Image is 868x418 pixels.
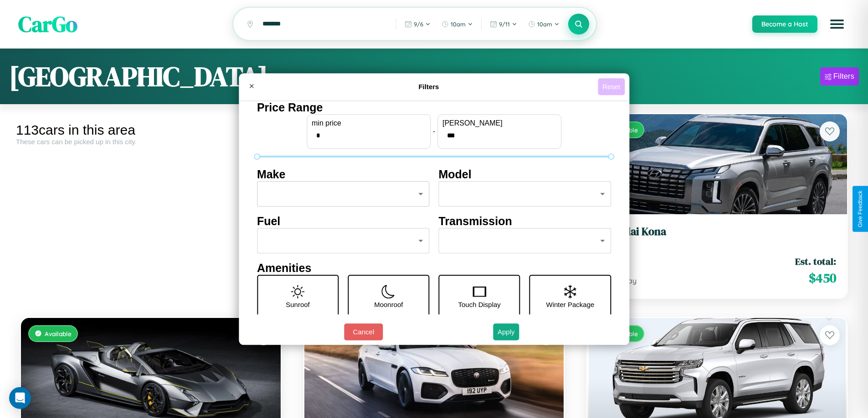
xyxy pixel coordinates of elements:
h4: Price Range [257,101,611,114]
button: Open menu [824,11,850,37]
p: Sunroof [286,298,310,311]
h4: Make [257,168,430,181]
button: Reset [598,78,625,95]
h4: Amenities [257,262,611,275]
span: $ 450 [809,269,836,287]
label: [PERSON_NAME] [442,119,556,127]
h4: Fuel [257,215,430,228]
p: Touch Display [458,298,500,311]
button: Become a Host [752,15,817,33]
span: 10am [537,20,552,28]
h3: Hyundai Kona [598,225,836,238]
div: Give Feedback [857,191,863,227]
a: Hyundai Kona2023 [598,225,836,247]
button: Cancel [344,323,383,340]
div: Open Intercom Messenger [9,387,31,409]
p: Moonroof [374,298,403,311]
h1: [GEOGRAPHIC_DATA] [9,58,268,95]
h4: Transmission [439,215,611,228]
div: These cars can be picked up in this city. [16,138,286,146]
span: Est. total: [795,255,836,268]
button: Apply [493,323,519,340]
p: Winter Package [546,298,595,311]
label: min price [312,119,426,127]
h4: Model [439,168,611,181]
span: 10am [451,20,466,28]
span: 9 / 11 [499,20,510,28]
button: Filters [820,67,859,86]
p: - [433,125,435,137]
span: CarGo [18,9,77,39]
button: 10am [524,17,564,31]
button: 9/6 [400,17,435,31]
div: 113 cars in this area [16,122,286,138]
span: Available [45,330,72,337]
button: 10am [437,17,478,31]
div: Filters [833,72,854,81]
button: 9/11 [485,17,522,31]
span: 9 / 6 [414,20,423,28]
h4: Filters [260,83,598,91]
